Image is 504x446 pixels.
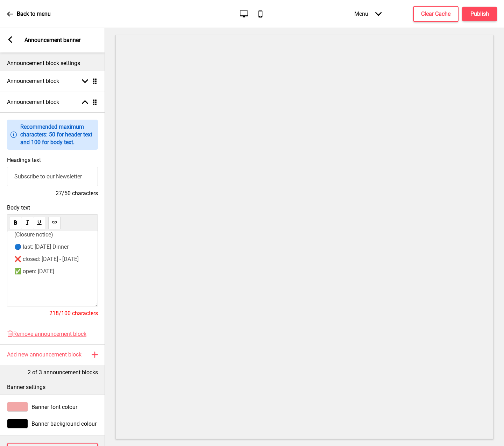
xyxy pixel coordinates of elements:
div: Banner font colour [7,402,98,412]
h4: Announcement block [7,77,59,85]
span: Banner background colour [31,420,97,427]
button: Clear Cache [413,6,459,22]
h4: Clear Cache [421,10,450,18]
span: 🔵 last: [DATE] Dinner [14,243,69,250]
div: Menu [347,3,389,24]
span: ✅ open: [DATE] [14,268,54,275]
p: Announcement banner [24,36,80,44]
button: link [48,217,61,229]
div: Banner background colour [7,419,98,429]
h4: Announcement block [7,98,59,106]
p: Recommended maximum characters: 50 for header text and 100 for body text. [20,123,94,146]
a: Back to menu [7,5,51,23]
p: Banner settings [7,383,98,391]
span: Body text [7,204,98,211]
label: Headings text [7,157,41,163]
h4: 27/50 characters [7,190,98,197]
p: Announcement block settings [7,59,98,67]
button: Publish [462,7,497,21]
h4: Publish [470,10,489,18]
button: underline [33,217,45,229]
span: Remove announcement block [13,331,86,337]
button: bold [9,217,21,229]
button: italic [21,217,33,229]
span: 218/100 characters [49,310,98,317]
span: Banner font colour [31,404,77,410]
span: (Closure notice) [14,231,53,238]
p: Back to menu [17,10,51,18]
h4: Add new announcement block [7,351,81,359]
span: ❌ closed: [DATE] - [DATE] [14,256,79,262]
p: 2 of 3 announcement blocks [28,369,98,376]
